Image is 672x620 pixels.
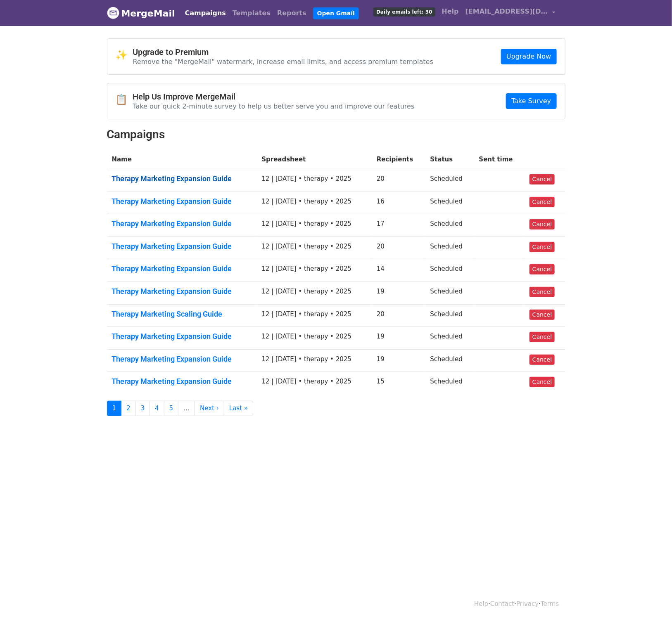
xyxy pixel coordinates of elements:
[506,93,556,109] a: Take Survey
[372,192,425,214] td: 16
[425,259,474,282] td: Scheduled
[425,214,474,237] td: Scheduled
[530,242,555,252] a: Cancel
[256,372,372,394] td: 12 | [DATE] • therapy • 2025
[372,304,425,327] td: 20
[150,401,164,416] a: 4
[256,349,372,372] td: 12 | [DATE] • therapy • 2025
[465,7,548,17] span: [EMAIL_ADDRESS][DOMAIN_NAME]
[474,600,488,608] a: Help
[116,94,133,106] span: 📋
[372,237,425,259] td: 20
[425,237,474,259] td: Scheduled
[256,259,372,282] td: 12 | [DATE] • therapy • 2025
[107,5,175,22] a: MergeMail
[530,332,555,342] a: Cancel
[224,401,253,416] a: Last »
[530,355,555,365] a: Cancel
[133,47,434,57] h4: Upgrade to Premium
[195,401,224,416] a: Next ›
[370,3,438,20] a: Daily emails left: 30
[256,192,372,214] td: 12 | [DATE] • therapy • 2025
[112,264,252,273] a: Therapy Marketing Expansion Guide
[541,600,559,608] a: Terms
[133,102,415,111] p: Take our quick 2-minute survey to help us better serve you and improve our features
[530,174,555,185] a: Cancel
[256,237,372,259] td: 12 | [DATE] • therapy • 2025
[373,7,435,17] span: Daily emails left: 30
[530,197,555,207] a: Cancel
[107,128,565,142] h2: Campaigns
[121,401,136,416] a: 2
[229,5,274,21] a: Templates
[116,49,133,61] span: ✨
[425,150,474,169] th: Status
[372,349,425,372] td: 19
[182,5,229,21] a: Campaigns
[164,401,179,416] a: 5
[372,372,425,394] td: 15
[530,219,555,230] a: Cancel
[112,310,252,319] a: Therapy Marketing Scaling Guide
[112,219,252,228] a: Therapy Marketing Expansion Guide
[372,327,425,350] td: 19
[256,282,372,305] td: 12 | [DATE] • therapy • 2025
[530,264,555,275] a: Cancel
[112,332,252,341] a: Therapy Marketing Expansion Guide
[256,150,372,169] th: Spreadsheet
[107,150,257,169] th: Name
[112,174,252,183] a: Therapy Marketing Expansion Guide
[133,57,434,66] p: Remove the "MergeMail" watermark, increase email limits, and access premium templates
[474,150,525,169] th: Sent time
[112,242,252,251] a: Therapy Marketing Expansion Guide
[107,401,122,416] a: 1
[425,349,474,372] td: Scheduled
[530,287,555,297] a: Cancel
[425,304,474,327] td: Scheduled
[530,310,555,320] a: Cancel
[516,600,539,608] a: Privacy
[112,197,252,206] a: Therapy Marketing Expansion Guide
[112,355,252,364] a: Therapy Marketing Expansion Guide
[372,150,425,169] th: Recipients
[274,5,310,21] a: Reports
[372,259,425,282] td: 14
[490,600,514,608] a: Contact
[112,287,252,296] a: Therapy Marketing Expansion Guide
[112,377,252,386] a: Therapy Marketing Expansion Guide
[256,304,372,327] td: 12 | [DATE] • therapy • 2025
[372,214,425,237] td: 17
[425,372,474,394] td: Scheduled
[107,7,119,19] img: MergeMail logo
[425,282,474,305] td: Scheduled
[425,192,474,214] td: Scheduled
[256,327,372,350] td: 12 | [DATE] • therapy • 2025
[501,49,556,64] a: Upgrade Now
[135,401,150,416] a: 3
[439,3,462,20] a: Help
[372,169,425,192] td: 20
[425,169,474,192] td: Scheduled
[425,327,474,350] td: Scheduled
[530,377,555,387] a: Cancel
[631,580,672,620] iframe: Chat Widget
[256,169,372,192] td: 12 | [DATE] • therapy • 2025
[133,92,415,102] h4: Help Us Improve MergeMail
[256,214,372,237] td: 12 | [DATE] • therapy • 2025
[313,7,359,19] a: Open Gmail
[462,3,559,23] a: [EMAIL_ADDRESS][DOMAIN_NAME]
[372,282,425,305] td: 19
